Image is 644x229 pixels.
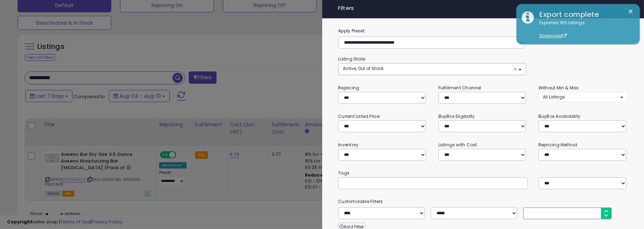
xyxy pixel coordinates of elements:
a: Download [539,33,567,39]
button: × [620,4,631,13]
div: Exported 165 listings. [534,20,634,39]
small: Inventory [338,142,358,148]
button: Active, Out of Stock × [338,63,526,75]
small: BuyBox Availability [538,113,580,119]
span: × [513,65,517,73]
small: Listings with Cost [438,142,477,148]
button: × [628,7,634,16]
small: Listing State [338,56,365,62]
small: Customizable Filters [333,198,633,205]
label: Apply Preset: [333,27,633,35]
small: BuyBox Eligibility [438,113,475,119]
small: Without Min & Max [538,85,579,91]
small: Current Listed Price [338,113,380,119]
button: All Listings [538,92,628,102]
span: Active, Out of Stock [343,65,383,71]
small: Repricing [338,85,359,91]
h4: Filters [338,5,628,11]
small: Tags [333,169,633,177]
div: Export complete [534,9,634,20]
small: Fulfillment Channel [438,85,481,91]
span: All Listings [543,94,565,100]
small: Repricing Method [538,142,577,148]
span: × [623,4,628,13]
